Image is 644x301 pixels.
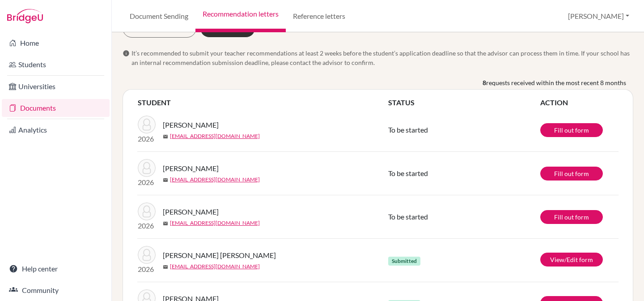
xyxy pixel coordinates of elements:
[170,219,260,227] a: [EMAIL_ADDRESS][DOMAIN_NAME]
[7,9,43,23] img: Bridge-U
[388,125,428,134] span: To be started
[170,262,260,271] a: [EMAIL_ADDRESS][DOMAIN_NAME]
[564,8,633,25] button: [PERSON_NAME]
[2,281,110,299] a: Community
[163,177,168,183] span: mail
[2,77,110,95] a: Universities
[540,97,619,108] th: ACTION
[138,133,156,144] p: 2026
[163,120,219,130] span: [PERSON_NAME]
[540,253,603,267] a: View/Edit form
[486,78,626,87] span: requests received within the most recent 8 months
[138,246,156,264] img: Cheong, Jin Xuan Charlene
[540,167,603,181] a: Fill out form
[138,116,156,133] img: Chuděj, Tobiáš
[2,260,110,278] a: Help center
[170,132,260,140] a: [EMAIL_ADDRESS][DOMAIN_NAME]
[2,56,110,73] a: Students
[163,221,168,226] span: mail
[170,176,260,184] a: [EMAIL_ADDRESS][DOMAIN_NAME]
[163,206,219,217] span: [PERSON_NAME]
[2,99,110,117] a: Documents
[138,202,156,220] img: Topp, Julian
[388,257,420,266] span: Submitted
[540,123,603,137] a: Fill out form
[163,264,168,270] span: mail
[2,121,110,139] a: Analytics
[123,50,130,57] span: info
[131,48,633,67] span: It’s recommended to submit your teacher recommendations at least 2 weeks before the student’s app...
[138,159,156,177] img: Chuděj, Tobiáš
[163,163,219,174] span: [PERSON_NAME]
[163,134,168,139] span: mail
[388,212,428,221] span: To be started
[2,34,110,52] a: Home
[138,264,156,275] p: 2026
[388,169,428,177] span: To be started
[138,177,156,188] p: 2026
[163,250,276,261] span: [PERSON_NAME] [PERSON_NAME]
[483,78,486,87] b: 8
[388,97,540,108] th: STATUS
[137,97,388,108] th: STUDENT
[138,220,156,231] p: 2026
[540,210,603,224] a: Fill out form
